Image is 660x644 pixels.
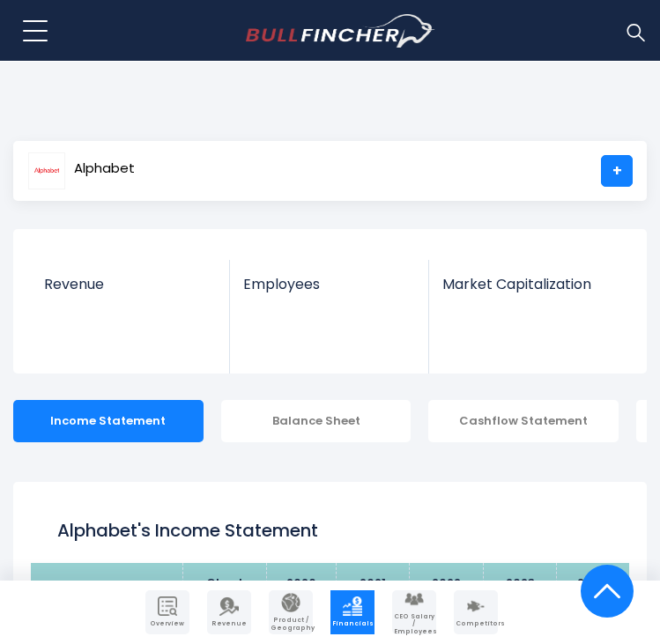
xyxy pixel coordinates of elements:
span: Overview [147,620,188,627]
a: Revenue [31,260,230,314]
th: 2022 [410,563,484,604]
div: Cashflow Statement [428,400,619,442]
img: GOOGL logo [28,152,65,189]
a: Company Competitors [454,590,498,634]
th: 2023 [484,563,556,604]
span: Competitors [456,620,496,627]
th: 2024 [556,563,629,604]
a: Employees [230,260,427,314]
span: Alphabet [74,161,135,176]
a: Company Revenue [207,590,251,634]
div: Balance Sheet [221,400,412,442]
span: Revenue [44,276,217,292]
a: Company Overview [145,590,189,634]
h1: Alphabet's Income Statement [57,517,603,544]
span: Market Capitalization [442,276,614,292]
span: Financials [332,620,373,627]
a: Company Financials [330,590,374,634]
img: bullfincher logo [246,14,435,48]
span: CEO Salary / Employees [394,613,434,635]
th: 2020 [266,563,336,604]
div: Income Statement [13,400,204,442]
a: Go to homepage [246,14,435,48]
th: Chart [183,563,266,604]
th: 2021 [336,563,409,604]
a: + [601,155,633,187]
span: Product / Geography [271,617,311,632]
a: Market Capitalization [429,260,627,314]
a: Company Product/Geography [269,590,313,634]
a: Alphabet [27,155,136,187]
span: Revenue [209,620,249,627]
a: Company Employees [392,590,436,634]
span: Employees [243,276,414,292]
